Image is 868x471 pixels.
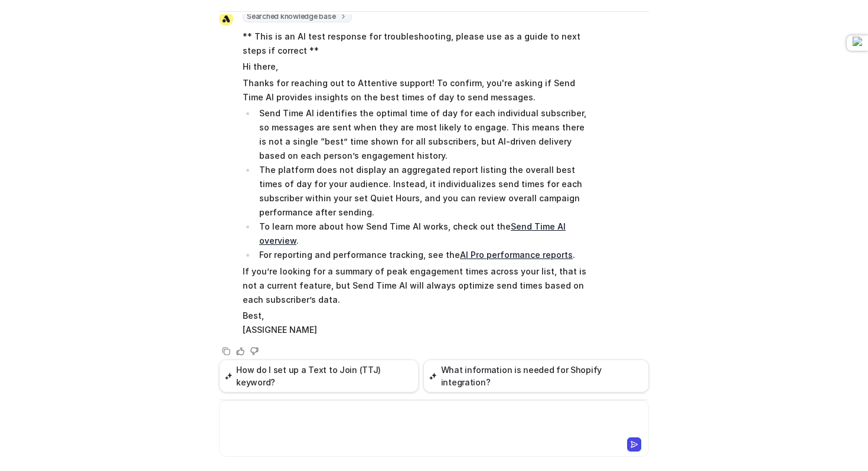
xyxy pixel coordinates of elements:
[460,250,573,260] a: AI Pro performance reports
[423,359,649,392] button: What information is needed for Shopify integration?
[243,309,588,337] p: Best, [ASSIGNEE NAME]
[853,37,868,50] img: loops-logo
[243,60,588,74] p: Hi there,
[256,163,588,220] li: The platform does not display an aggregated report listing the overall best times of day for your...
[243,30,588,58] p: ** This is an AI test response for troubleshooting, please use as a guide to next steps if correc...
[243,264,588,307] p: If you’re looking for a summary of peak engagement times across your list, that is not a current ...
[243,11,352,22] span: Searched knowledge base
[219,12,233,26] img: Widget
[256,220,588,248] li: To learn more about how Send Time AI works, check out the .
[256,248,588,262] li: For reporting and performance tracking, see the .
[243,76,588,104] p: Thanks for reaching out to Attentive support! To confirm, you're asking if Send Time AI provides ...
[219,359,419,392] button: How do I set up a Text to Join (TTJ) keyword?
[256,106,588,163] li: Send Time AI identifies the optimal time of day for each individual subscriber, so messages are s...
